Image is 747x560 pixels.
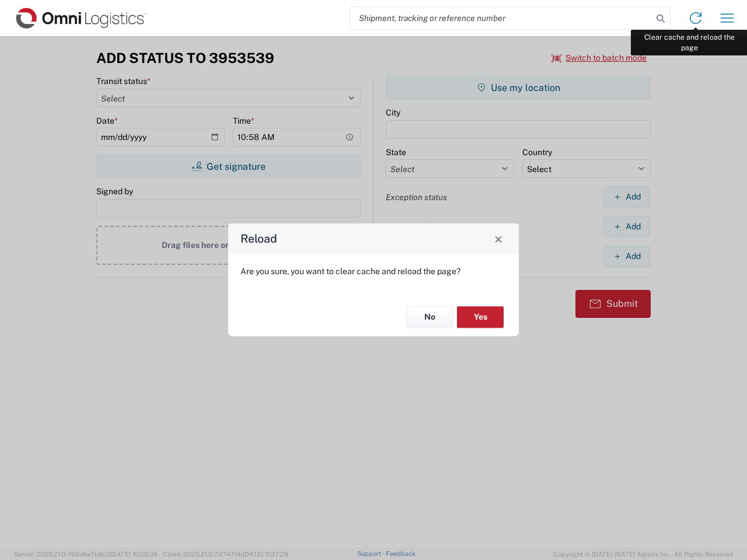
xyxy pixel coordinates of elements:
h4: Reload [240,230,277,247]
button: Close [490,230,507,247]
input: Shipment, tracking or reference number [350,7,652,29]
button: No [406,306,453,328]
button: Yes [457,306,504,328]
p: Are you sure, you want to clear cache and reload the page? [240,266,507,276]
